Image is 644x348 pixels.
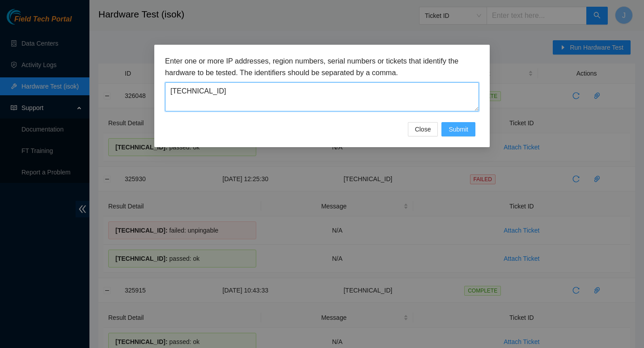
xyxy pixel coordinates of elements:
[449,124,468,134] span: Submit
[165,55,479,78] h3: Enter one or more IP addresses, region numbers, serial numbers or tickets that identify the hardw...
[408,122,438,136] button: Close
[165,82,479,111] textarea: [TECHNICAL_ID]
[415,124,431,134] span: Close
[441,122,475,136] button: Submit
